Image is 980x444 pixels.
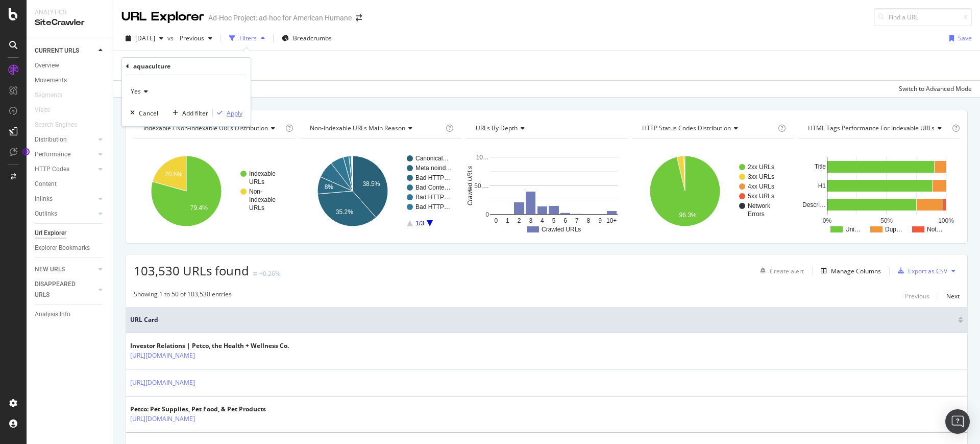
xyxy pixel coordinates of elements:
[770,267,804,275] div: Create alert
[310,124,405,132] span: Non-Indexable URLs Main Reason
[679,212,696,219] text: 96.3%
[606,217,617,224] text: 10+
[908,267,947,275] div: Export as CSV
[748,211,765,218] text: Errors
[35,179,106,190] a: Content
[35,208,95,219] a: Outlinks
[905,292,929,300] div: Previous
[293,34,332,42] span: Breadcrumbs
[227,109,242,118] div: Apply
[35,264,65,275] div: NEW URLS
[35,90,62,101] div: Segments
[253,272,257,275] img: Equal
[239,34,257,42] div: Filters
[35,105,50,115] div: Visits
[542,226,581,233] text: Crawled URLs
[259,269,280,278] div: +0.26%
[131,87,141,96] span: Yes
[35,60,59,71] div: Overview
[176,30,216,46] button: Previous
[486,211,489,218] text: 0
[35,149,70,160] div: Performance
[415,155,449,162] text: Canonical…
[529,217,533,224] text: 3
[946,292,960,300] div: Next
[945,30,972,46] button: Save
[415,174,450,181] text: Bad HTTP…
[35,228,66,239] div: Url Explorer
[176,34,204,42] span: Previous
[130,414,195,424] a: [URL][DOMAIN_NAME]
[35,179,57,190] div: Content
[167,34,176,42] span: vs
[130,315,955,324] span: URL Card
[168,108,208,118] button: Add filter
[748,163,774,171] text: 2xx URLs
[35,243,90,253] div: Explorer Bookmarks
[552,217,556,224] text: 5
[35,208,57,219] div: Outlinks
[894,263,947,279] button: Export as CSV
[35,279,95,300] a: DISAPPEARED URLS
[640,120,776,136] h4: HTTP Status Codes Distribution
[362,180,380,188] text: 38.5%
[324,183,333,191] text: 8%
[818,182,826,190] text: H1
[845,226,861,233] text: Uni…
[165,171,182,178] text: 20.6%
[35,279,86,300] div: DISAPPEARED URLS
[130,350,195,361] a: [URL][DOMAIN_NAME]
[563,217,567,224] text: 6
[35,264,95,275] a: NEW URLS
[141,120,283,136] h4: Indexable / Non-Indexable URLs Distribution
[815,163,826,170] text: Title
[249,204,264,212] text: URLs
[748,193,774,200] text: 5xx URLs
[415,165,452,172] text: Meta noind…
[208,13,352,23] div: Ad-Hoc Project: ad-hoc for American Humane
[35,164,95,175] a: HTTP Codes
[35,134,67,145] div: Distribution
[798,147,958,236] svg: A chart.
[874,8,972,26] input: Find a URL
[278,30,336,46] button: Breadcrumbs
[35,75,106,86] a: Movements
[495,217,498,224] text: 0
[598,217,602,224] text: 9
[35,228,106,239] a: Url Explorer
[35,164,69,175] div: HTTP Codes
[541,217,544,224] text: 4
[587,217,591,224] text: 8
[823,217,832,224] text: 0%
[335,208,353,216] text: 35.2%
[748,183,774,190] text: 4xx URLs
[35,194,53,204] div: Inlinks
[415,220,424,227] text: 1/3
[249,188,262,195] text: Non-
[642,124,731,132] span: HTTP Status Codes Distribution
[249,178,264,185] text: URLs
[134,147,293,236] div: A chart.
[466,147,625,236] svg: A chart.
[35,45,95,56] a: CURRENT URLS
[130,405,266,414] div: Petco: Pet Supplies, Pet Food, & Pet Products
[35,149,95,160] a: Performance
[35,8,105,17] div: Analytics
[632,147,792,236] svg: A chart.
[35,120,87,130] a: Search Engines
[748,202,771,209] text: Network
[35,75,67,86] div: Movements
[35,120,77,130] div: Search Engines
[756,263,804,279] button: Create alert
[121,30,167,46] button: [DATE]
[506,217,509,224] text: 1
[35,90,72,101] a: Segments
[476,124,518,132] span: URLs by Depth
[415,184,451,191] text: Bad Conte…
[939,217,954,224] text: 100%
[817,265,881,277] button: Manage Columns
[356,14,362,21] div: arrow-right-arrow-left
[415,203,450,211] text: Bad HTTP…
